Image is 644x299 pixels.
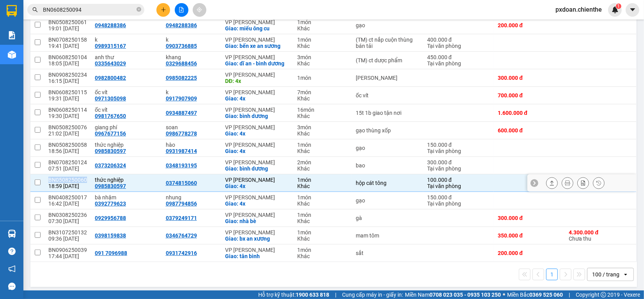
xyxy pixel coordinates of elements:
div: Giao: bình dương [225,113,289,119]
div: 400.000 đ [427,37,490,43]
div: Khác [297,218,348,224]
div: bà nhậm [95,194,158,201]
div: hộp cát tông [356,180,419,186]
div: Tại văn phòng [427,183,490,189]
div: Giao: tân bình [225,253,289,259]
div: sắt [356,250,419,256]
div: VP [PERSON_NAME] [225,107,289,113]
button: file-add [175,3,188,17]
div: 18:05 [DATE] [48,60,87,67]
div: Khác [297,113,348,119]
span: pxdoan.chienthe [549,5,608,14]
div: Khác [297,25,348,32]
div: 600.000 đ [498,127,561,134]
strong: 0708 023 035 - 0935 103 250 [429,292,501,298]
img: warehouse-icon [8,51,16,59]
div: DĐ: 4x [225,78,289,84]
div: BN0508250076 [48,124,87,130]
div: 0934887497 [166,110,197,116]
div: Khác [297,236,348,242]
div: Giao: 4x [225,183,289,189]
div: 3 món [297,54,348,60]
div: Khác [297,165,348,172]
div: Chưa thu [569,229,632,242]
div: 07:30 [DATE] [48,218,87,224]
div: VP [PERSON_NAME] [225,72,289,78]
div: Khác [297,183,348,189]
div: 0989315167 [95,43,126,49]
div: 1 món [297,19,348,25]
span: Cung cấp máy in - giấy in: [342,290,403,299]
div: nhung [166,194,218,201]
div: Tại văn phòng [427,60,490,67]
div: 0931742916 [166,250,197,256]
div: 091 7096988 [95,250,127,256]
div: VP [PERSON_NAME] [225,124,289,130]
div: gạo [356,145,419,151]
div: VP [PERSON_NAME] [225,19,289,25]
div: 1.600.000 đ [498,110,561,116]
div: Tại văn phòng [427,165,490,172]
div: Giao: 4x [225,201,289,207]
div: 3 món [297,124,348,130]
div: 2 món [297,159,348,165]
div: mam tôm [356,232,419,239]
div: 0971305098 [95,95,126,102]
div: 0948288386 [95,22,126,28]
div: 0986778278 [166,130,197,137]
div: 700.000 đ [498,92,561,98]
span: | [335,290,336,299]
div: 0329688456 [166,60,197,67]
div: ốc vít [95,107,158,113]
div: VP [PERSON_NAME] [225,229,289,236]
div: hào [166,142,218,148]
div: k [166,89,218,95]
div: Khác [297,201,348,207]
div: VP [PERSON_NAME] [225,89,289,95]
div: BN0508250058 [48,142,87,148]
div: 300.000 đ [427,159,490,165]
div: Tại văn phòng [427,43,490,49]
div: 18:59 [DATE] [48,183,87,189]
div: giang phí [95,124,158,130]
div: 0374815060 [166,180,197,186]
div: Khác [297,95,348,102]
div: 1 món [297,212,348,218]
div: BN0408250017 [48,194,87,201]
div: 21:02 [DATE] [48,130,87,137]
div: Khác [297,148,348,154]
div: 0987794856 [166,201,197,207]
div: 1 món [297,194,348,201]
div: BN0608250114 [48,107,87,113]
input: Tìm tên, số ĐT hoặc mã đơn [43,5,135,14]
span: plus [161,7,166,12]
div: VP [PERSON_NAME] [225,54,289,60]
div: Giao hàng [546,177,558,189]
div: 19:01 [DATE] [48,25,87,32]
img: icon-new-feature [612,6,619,13]
div: 350.000 đ [498,232,561,239]
div: 150.000 đ [427,142,490,148]
div: 0346764729 [166,232,197,239]
div: 16:42 [DATE] [48,201,87,207]
div: khang [166,54,218,60]
div: k [95,37,158,43]
span: notification [8,265,16,273]
span: aim [197,7,202,12]
div: BN0308250236 [48,212,87,218]
div: 200.000 đ [498,250,561,256]
div: 1 món [297,75,348,81]
div: BN0908250234 [48,72,87,78]
div: Tại văn phòng [427,201,490,207]
span: 1 [617,4,620,9]
div: 0985830597 [95,148,126,154]
div: Khác [297,253,348,259]
button: plus [156,3,170,17]
div: thức nghiệp [95,177,158,183]
span: Miền Bắc [507,290,563,299]
div: Giao: bx an xương [225,236,289,242]
div: 09:36 [DATE] [48,236,87,242]
div: Giao: 4x [225,148,289,154]
span: file-add [179,7,184,12]
span: | [569,290,570,299]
